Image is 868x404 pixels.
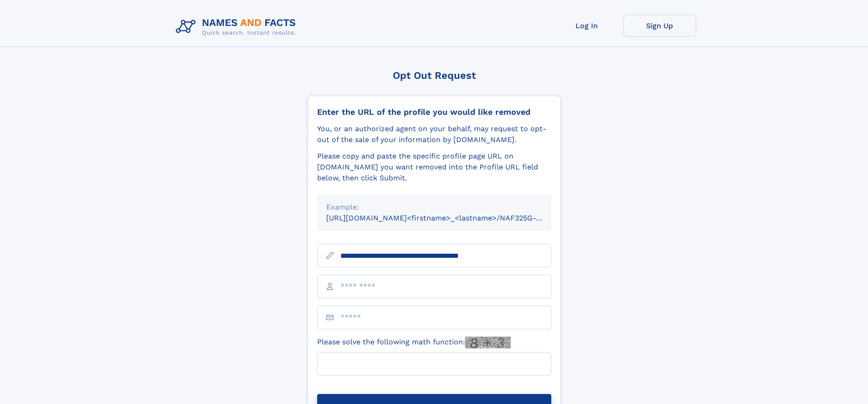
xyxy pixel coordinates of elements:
label: Please solve the following math function: [317,337,511,348]
small: [URL][DOMAIN_NAME]<firstname>_<lastname>/NAF325G-xxxxxxxx [326,214,569,222]
div: Please copy and paste the specific profile page URL on [DOMAIN_NAME] you want removed into the Pr... [317,151,551,184]
div: Example: [326,202,542,213]
a: Sign Up [623,15,696,37]
a: Log In [550,15,623,37]
img: Logo Names and Facts [172,15,303,39]
div: You, or an authorized agent on your behalf, may request to opt-out of the sale of your informatio... [317,123,551,145]
div: Opt Out Request [308,70,561,81]
div: Enter the URL of the profile you would like removed [317,107,551,117]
